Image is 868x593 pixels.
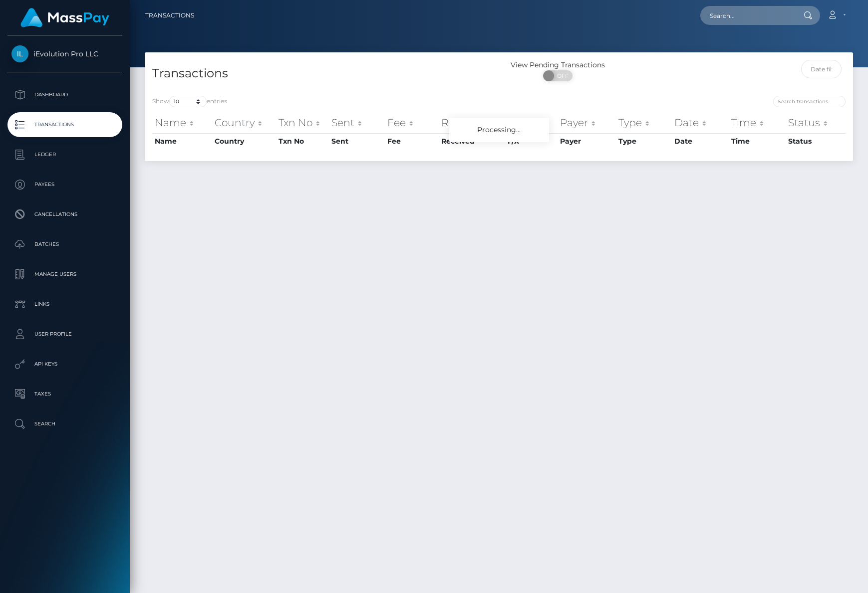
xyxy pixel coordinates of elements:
[145,5,194,26] a: Transactions
[11,87,118,102] p: Dashboard
[786,133,846,149] th: Status
[152,113,212,133] th: Name
[7,352,122,377] a: API Keys
[616,133,672,149] th: Type
[385,133,439,149] th: Fee
[7,292,122,317] a: Links
[152,96,227,107] label: Show entries
[7,202,122,227] a: Cancellations
[11,297,118,312] p: Links
[549,70,574,81] span: OFF
[616,113,672,133] th: Type
[11,387,118,401] p: Taxes
[672,113,728,133] th: Date
[505,113,558,133] th: F/X
[7,382,122,406] a: Taxes
[558,133,616,149] th: Payer
[7,49,122,58] span: iEvolution Pro LLC
[276,113,329,133] th: Txn No
[152,133,212,149] th: Name
[786,113,846,133] th: Status
[20,8,109,27] img: MassPay Logo
[700,6,794,25] input: Search...
[439,113,505,133] th: Received
[11,45,28,62] img: iEvolution Pro LLC
[11,357,118,372] p: API Keys
[276,133,329,149] th: Txn No
[329,133,385,149] th: Sent
[773,96,846,107] input: Search transactions
[11,117,118,132] p: Transactions
[385,113,439,133] th: Fee
[7,172,122,197] a: Payees
[11,177,118,192] p: Payees
[152,65,492,82] h4: Transactions
[7,232,122,257] a: Batches
[729,133,786,149] th: Time
[329,113,385,133] th: Sent
[801,60,842,78] input: Date filter
[11,267,118,282] p: Manage Users
[7,411,122,436] a: Search
[169,96,207,107] select: Showentries
[212,133,276,149] th: Country
[729,113,786,133] th: Time
[11,237,118,252] p: Batches
[558,113,616,133] th: Payer
[7,112,122,137] a: Transactions
[672,133,728,149] th: Date
[499,60,617,70] div: View Pending Transactions
[7,142,122,167] a: Ledger
[7,82,122,107] a: Dashboard
[449,118,549,142] div: Processing...
[11,416,118,431] p: Search
[439,133,505,149] th: Received
[212,113,276,133] th: Country
[11,327,118,342] p: User Profile
[7,322,122,347] a: User Profile
[7,262,122,287] a: Manage Users
[11,147,118,162] p: Ledger
[11,207,118,222] p: Cancellations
